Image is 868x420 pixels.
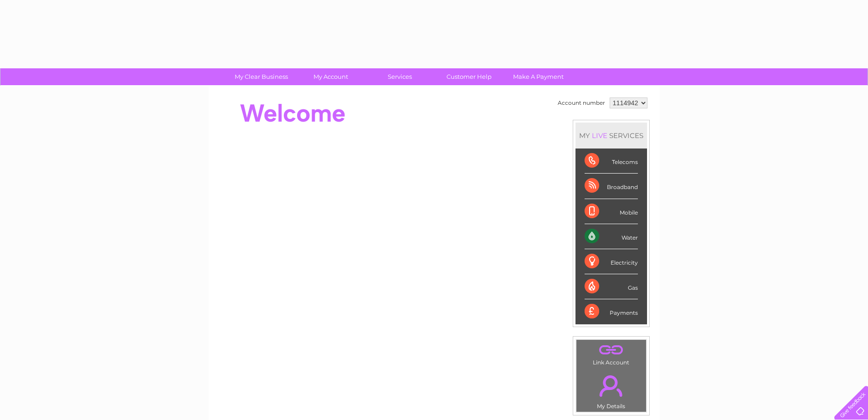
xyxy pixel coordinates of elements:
div: Electricity [585,249,638,274]
div: LIVE [590,131,609,140]
a: . [579,342,644,358]
a: . [579,370,644,402]
div: Payments [585,299,638,324]
div: Gas [585,274,638,299]
div: Water [585,224,638,249]
a: Customer Help [431,68,507,85]
div: Mobile [585,199,638,224]
a: Services [362,68,437,85]
a: My Account [293,68,368,85]
a: Make A Payment [501,68,576,85]
td: Account number [555,95,607,111]
a: My Clear Business [224,68,299,85]
td: My Details [576,368,647,412]
div: MY SERVICES [575,123,647,149]
div: Broadband [585,174,638,199]
td: Link Account [576,339,647,368]
div: Telecoms [585,149,638,174]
